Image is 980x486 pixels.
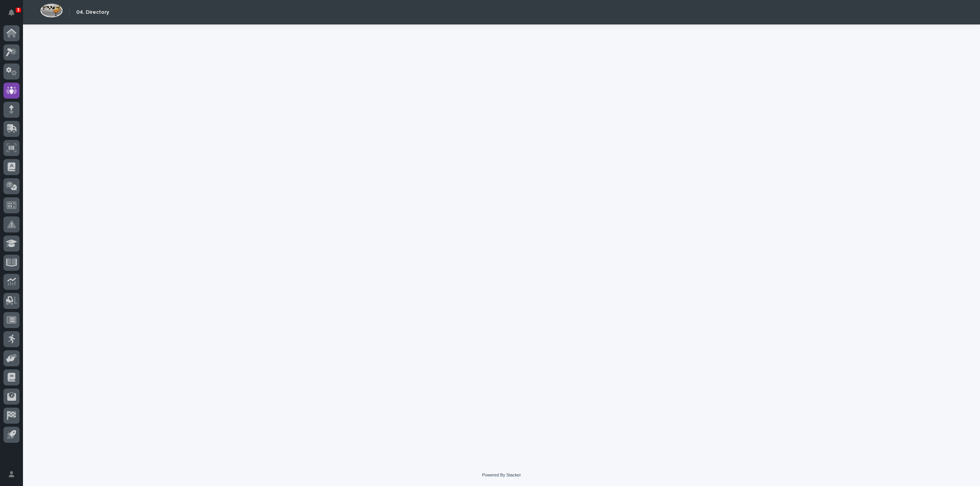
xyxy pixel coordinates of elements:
[3,5,20,21] button: Notifications
[76,9,109,16] h2: 04. Directory
[482,473,521,477] a: Powered By Stacker
[40,3,63,18] img: Workspace Logo
[10,9,20,21] div: Notifications3
[17,7,20,13] p: 3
